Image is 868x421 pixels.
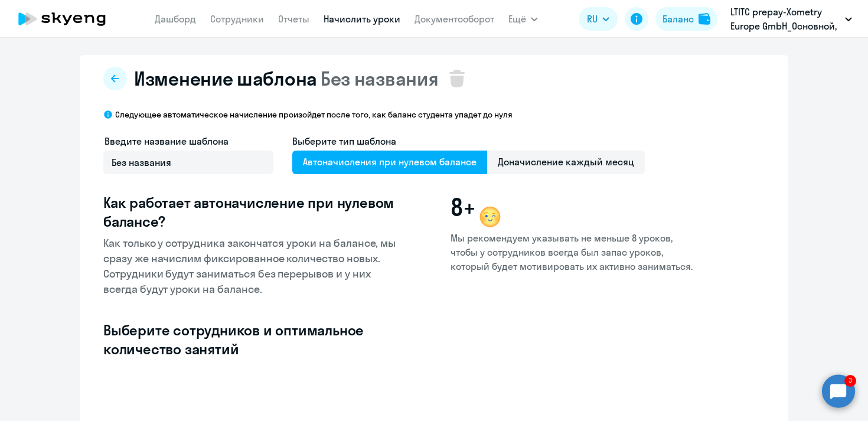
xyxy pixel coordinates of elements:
[115,109,513,120] p: Следующее автоматическое начисление произойдет после того, как баланс студента упадет до нуля
[476,203,504,231] img: wink
[324,13,400,25] a: Начислить уроки
[103,321,402,358] h3: Выберите сотрудников и оптимальное количество занятий
[278,13,309,25] a: Отчеты
[103,193,402,231] h3: Как работает автоначисление при нулевом балансе?
[451,231,694,273] p: Мы рекомендуем указывать не меньше 8 уроков, чтобы у сотрудников всегда был запас уроков, который...
[587,12,598,26] span: RU
[105,135,229,147] span: Введите название шаблона
[725,5,858,33] button: LTITC prepay-Xometry Europe GmbH_Основной, Xometry Europe GmbH
[730,5,840,33] p: LTITC prepay-Xometry Europe GmbH_Основной, Xometry Europe GmbH
[134,67,317,90] span: Изменение шаблона
[155,13,196,25] a: Дашборд
[292,151,487,174] span: Автоначисления при нулевом балансе
[103,151,273,174] input: Без названия
[321,67,438,90] span: Без названия
[292,134,645,148] h4: Выберите тип шаблона
[451,193,475,221] span: 8+
[663,12,694,26] div: Баланс
[508,7,538,31] button: Ещё
[655,7,717,31] button: Балансbalance
[487,151,645,174] span: Доначисление каждый месяц
[508,12,526,26] span: Ещё
[699,13,710,25] img: balance
[103,236,402,297] p: Как только у сотрудника закончатся уроки на балансе, мы сразу же начислим фиксированное количеств...
[210,13,264,25] a: Сотрудники
[579,7,618,31] button: RU
[415,13,494,25] a: Документооборот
